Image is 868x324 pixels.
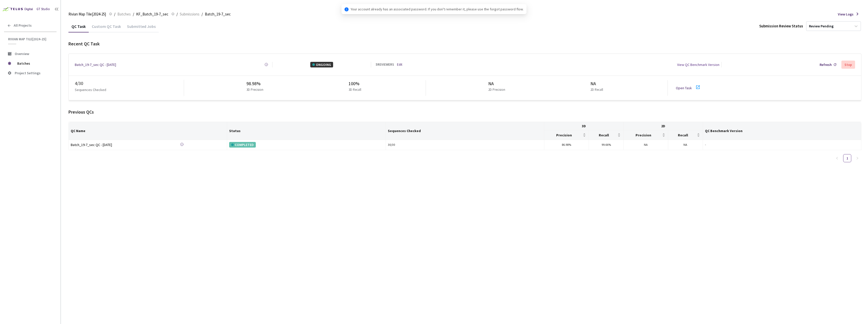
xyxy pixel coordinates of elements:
[71,142,142,148] a: Batch_19-7_sec QC - [DATE]
[856,157,859,160] span: right
[703,122,861,140] th: QC Benchmark Version
[75,62,116,67] a: Batch_19-7_sec QC - [DATE]
[15,51,29,56] span: Overview
[809,24,834,29] div: Review Pending
[590,80,605,87] div: NA
[17,58,52,68] span: Batches
[376,62,394,67] div: 5 REVIEWERS
[68,40,861,47] div: Recent QC Task
[345,7,349,11] span: info-circle
[589,130,624,140] th: Recall
[624,122,703,130] th: 2D
[89,24,124,32] div: Custom QC Task
[624,130,668,140] th: Precision
[843,154,851,162] a: 1
[114,11,115,17] li: /
[833,154,841,162] button: left
[246,87,263,92] p: 3D Precision
[820,62,832,67] div: Refresh
[853,154,861,162] button: right
[677,62,719,67] div: View QC Benchmark Version
[488,87,505,92] p: 2D Precision
[591,133,617,137] span: Recall
[544,130,589,140] th: Precision
[626,133,661,137] span: Precision
[397,62,402,67] a: Edit
[351,6,523,12] span: Your account already has an associated password. If you don't remember it, please use the forgot ...
[590,87,603,92] p: 2D Recall
[117,11,131,17] span: Batches
[676,86,692,90] a: Open Task
[8,37,53,41] span: Rivian Map Tile[2024-25]
[202,11,203,17] li: /
[349,80,363,87] div: 100%
[133,11,134,17] li: /
[838,11,854,17] span: View Logs
[310,62,333,67] div: ONGOING
[205,11,231,17] span: Batch_19-7_sec
[589,140,624,150] td: 99.66%
[668,130,703,140] th: Recall
[388,142,542,147] div: 30 / 30
[759,23,803,29] div: Submission Review Status
[124,24,159,32] div: Submitted Jobs
[488,80,507,87] div: NA
[179,11,201,17] a: Submissions
[180,11,200,17] span: Submissions
[75,80,184,87] div: 4 / 30
[69,122,227,140] th: QC Name
[15,71,41,75] span: Project Settings
[833,154,841,162] li: Previous Page
[37,7,50,12] div: GT Studio
[544,122,624,130] th: 3D
[546,133,582,137] span: Precision
[75,87,106,93] p: Sequences Checked
[836,157,839,160] span: left
[227,122,386,140] th: Status
[176,11,178,17] li: /
[68,24,89,32] div: QC Task
[843,154,851,162] li: 1
[668,140,703,150] td: NA
[844,63,852,67] div: Stop
[68,11,106,17] span: Rivian Map Tile[2024-25]
[349,87,361,92] p: 3D Recall
[386,122,544,140] th: Sequences Checked
[229,142,256,148] div: COMPLETED
[14,23,32,28] span: All Projects
[116,11,132,17] a: Batches
[624,140,668,150] td: NA
[68,109,861,116] div: Previous QCs
[246,80,265,87] div: 98.98%
[670,133,696,137] span: Recall
[853,154,861,162] li: Next Page
[705,142,859,147] div: -
[544,140,589,150] td: 86.98%
[136,11,168,17] span: KF_Batch_19-7_sec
